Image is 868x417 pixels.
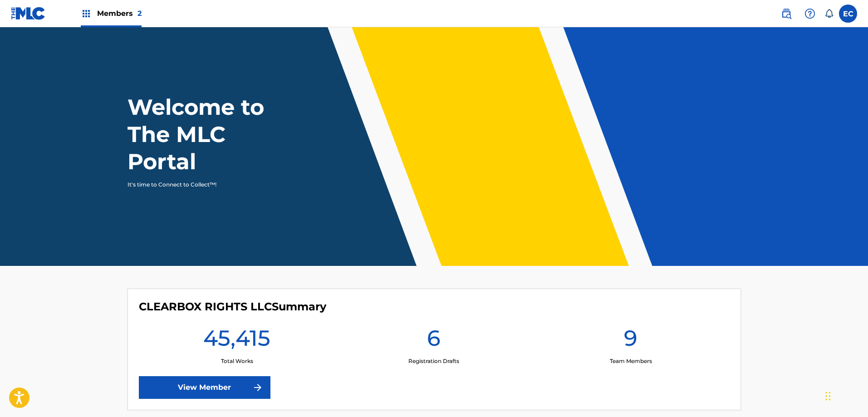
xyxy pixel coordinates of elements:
img: MLC Logo [11,7,46,20]
span: Members [97,8,142,19]
h1: 6 [427,324,441,357]
a: View Member [139,376,270,399]
h1: 45,415 [203,324,270,357]
iframe: Chat Widget [823,373,868,417]
p: Team Members [610,357,652,365]
h1: Welcome to The MLC Portal [128,93,297,175]
p: Total Works [221,357,253,365]
div: User Menu [839,5,857,23]
img: help [804,8,815,19]
p: Registration Drafts [408,357,459,365]
p: It's time to Connect to Collect™! [128,181,285,189]
div: Notifications [824,9,834,18]
div: Drag [825,383,831,410]
div: Help [801,5,819,23]
a: Public Search [777,5,795,23]
span: 2 [137,9,142,18]
img: search [781,8,792,19]
img: Top Rightsholders [81,8,92,19]
img: f7272a7cc735f4ea7f67.svg [252,382,263,393]
h1: 9 [624,324,638,357]
h4: CLEARBOX RIGHTS LLC [139,300,326,314]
